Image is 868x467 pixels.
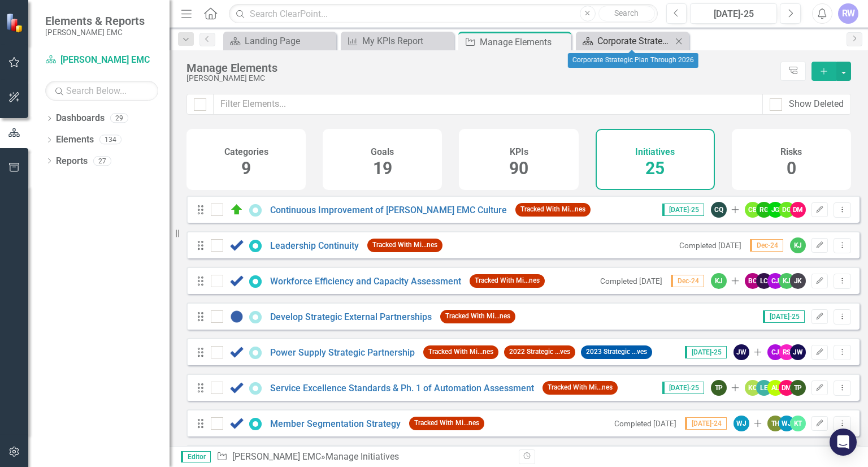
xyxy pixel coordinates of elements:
[270,418,401,429] a: Member Segmentation Strategy
[56,133,94,146] a: Elements
[711,380,727,396] div: TP
[270,383,534,394] a: Service Excellence Standards & Ph. 1 of Automation Assessment
[186,74,775,83] div: [PERSON_NAME] EMC
[635,147,675,157] h4: Initiatives
[93,156,111,166] div: 27
[767,416,783,431] div: TH
[45,54,158,67] a: [PERSON_NAME] EMC
[662,204,704,216] span: [DATE]-25
[270,276,461,287] a: Workforce Efficiency and Capacity Assessment
[216,451,510,464] div: » Manage Initiatives
[711,273,727,289] div: KJ
[45,28,145,37] small: [PERSON_NAME] EMC
[614,8,639,18] span: Search
[230,310,244,323] img: No Information
[45,14,145,28] span: Elements & Reports
[224,147,268,157] h4: Categories
[245,34,333,48] div: Landing Page
[230,203,244,217] img: At Target
[779,416,795,431] div: WJ
[409,417,484,430] span: Tracked With Mi...nes
[270,205,507,215] a: Continuous Improvement of [PERSON_NAME] EMC Culture
[270,312,432,322] a: Develop Strategic External Partnerships
[542,381,618,394] span: Tracked With Mi...nes
[694,7,773,21] div: [DATE]-25
[344,34,451,48] a: My KPIs Report
[213,94,763,115] input: Filter Elements...
[371,147,394,157] h4: Goals
[790,380,806,396] div: TP
[685,417,727,430] span: [DATE]-24
[270,347,415,358] a: Power Supply Strategic Partnership
[790,344,806,360] div: JW
[229,4,657,24] input: Search ClearPoint...
[56,155,88,168] a: Reports
[756,202,772,218] div: RG
[373,158,392,178] span: 19
[745,202,761,218] div: CB
[367,239,442,252] span: Tracked With Mi...nes
[230,345,244,359] img: Complete
[230,239,244,252] img: Complete
[579,34,672,48] a: Corporate Strategic Plan Through 2026
[581,345,652,358] span: 2023 Strategic ...ves
[790,237,806,253] div: KJ
[230,274,244,288] img: Complete
[480,35,568,49] div: Manage Elements
[780,147,802,157] h4: Risks
[509,158,528,178] span: 90
[690,3,777,24] button: [DATE]-25
[230,381,244,395] img: Complete
[756,273,772,289] div: LC
[181,451,211,462] span: Editor
[5,12,26,33] img: ClearPoint Strategy
[440,310,515,323] span: Tracked With Mi...nes
[515,203,591,216] span: Tracked With Mi...nes
[504,345,575,358] span: 2022 Strategic ...ves
[226,34,333,48] a: Landing Page
[614,419,676,428] small: Completed [DATE]
[56,112,105,125] a: Dashboards
[750,239,783,252] span: Dec-24
[779,202,795,218] div: DG
[779,273,795,289] div: KJ
[767,380,783,396] div: AL
[45,81,158,101] input: Search Below...
[790,202,806,218] div: DM
[745,273,761,289] div: BC
[767,202,783,218] div: JG
[767,273,783,289] div: CJ
[745,380,761,396] div: KC
[734,344,749,360] div: JW
[645,158,665,178] span: 25
[110,114,128,123] div: 29
[186,62,775,74] div: Manage Elements
[600,276,662,286] small: Completed [DATE]
[756,380,772,396] div: LE
[470,274,545,287] span: Tracked With Mi...nes
[679,241,741,250] small: Completed [DATE]
[838,3,858,24] button: RW
[662,382,704,394] span: [DATE]-25
[423,345,498,358] span: Tracked With Mi...nes
[362,34,451,48] div: My KPIs Report
[232,451,321,462] a: [PERSON_NAME] EMC
[270,240,359,251] a: Leadership Continuity
[597,34,672,48] div: Corporate Strategic Plan Through 2026
[230,417,244,430] img: Complete
[789,98,844,111] div: Show Deleted
[779,344,795,360] div: RS
[685,346,727,358] span: [DATE]-25
[767,344,783,360] div: CJ
[598,6,655,21] button: Search
[241,158,251,178] span: 9
[790,273,806,289] div: JK
[99,135,121,145] div: 134
[830,429,857,456] div: Open Intercom Messenger
[787,158,796,178] span: 0
[568,53,698,68] div: Corporate Strategic Plan Through 2026
[790,416,806,431] div: KT
[510,147,528,157] h4: KPIs
[671,275,704,287] span: Dec-24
